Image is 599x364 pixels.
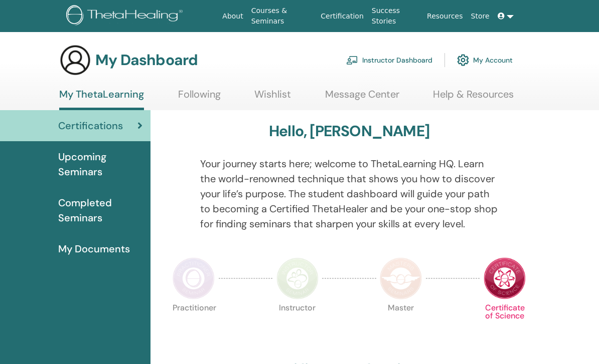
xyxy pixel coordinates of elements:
a: Store [467,7,494,26]
span: My Documents [58,241,130,256]
p: Your journey starts here; welcome to ThetaLearning HQ. Learn the world-renowned technique that sh... [200,156,499,231]
p: Instructor [276,304,319,346]
a: Help & Resources [433,88,514,108]
img: Master [380,257,422,299]
img: cog.svg [457,52,469,69]
h3: Hello, [PERSON_NAME] [269,122,429,140]
a: Message Center [325,88,399,108]
a: My Account [457,49,513,71]
a: Wishlist [254,88,291,108]
a: About [218,7,247,26]
img: logo.png [66,5,186,28]
img: Instructor [276,257,319,299]
p: Master [380,304,422,346]
p: Certificate of Science [484,304,526,346]
img: chalkboard-teacher.svg [346,56,358,65]
span: Certifications [58,118,123,133]
span: Completed Seminars [58,195,142,225]
p: Practitioner [173,304,215,346]
span: Upcoming Seminars [58,149,142,179]
a: Success Stories [368,2,423,31]
img: Practitioner [173,257,215,299]
a: My ThetaLearning [59,88,144,110]
img: Certificate of Science [484,257,526,299]
img: generic-user-icon.jpg [59,44,91,76]
a: Certification [317,7,367,26]
a: Courses & Seminars [247,2,317,31]
a: Instructor Dashboard [346,49,432,71]
h3: My Dashboard [95,51,198,69]
a: Resources [423,7,467,26]
a: Following [178,88,221,108]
